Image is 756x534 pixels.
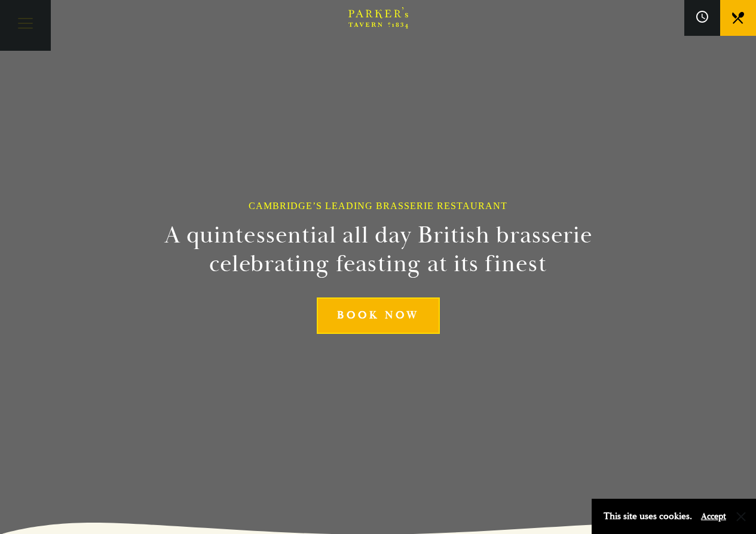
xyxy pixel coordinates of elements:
h1: Cambridge’s Leading Brasserie Restaurant [249,200,507,211]
h2: A quintessential all day British brasserie celebrating feasting at its finest [106,221,651,278]
button: Accept [701,511,726,522]
a: BOOK NOW [317,297,440,334]
p: This site uses cookies. [604,508,692,525]
button: Close and accept [735,511,747,523]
